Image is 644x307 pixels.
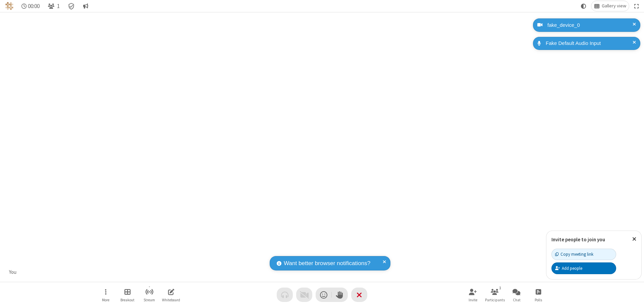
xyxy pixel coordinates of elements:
[65,1,78,11] div: Meeting details Encryption enabled
[528,285,548,304] button: Open poll
[144,298,155,302] span: Stream
[296,288,312,302] button: Video
[161,285,181,304] button: Open shared whiteboard
[45,1,62,11] button: Open participant list
[96,285,116,304] button: Open menu
[551,249,616,260] button: Copy meeting link
[555,251,593,257] div: Copy meeting link
[28,3,40,9] span: 00:00
[463,285,483,304] button: Invite participants (⌘+Shift+I)
[5,2,13,10] img: QA Selenium DO NOT DELETE OR CHANGE
[57,3,60,9] span: 1
[627,231,641,247] button: Close popover
[551,262,616,274] button: Add people
[535,298,542,302] span: Polls
[485,285,505,304] button: Open participant list
[551,236,605,243] label: Invite people to join you
[469,298,477,302] span: Invite
[316,288,332,302] button: Send a reaction
[80,1,91,11] button: Conversation
[632,1,642,11] button: Fullscreen
[578,1,589,11] button: Using system theme
[139,285,159,304] button: Start streaming
[102,298,109,302] span: More
[120,298,135,302] span: Breakout
[162,298,180,302] span: Whiteboard
[543,40,635,47] div: Fake Default Audio Input
[591,1,629,11] button: Change layout
[506,285,527,304] button: Open chat
[602,3,626,9] span: Gallery view
[513,298,521,302] span: Chat
[332,288,348,302] button: Raise hand
[284,259,370,268] span: Want better browser notifications?
[19,1,43,11] div: Timer
[7,268,19,276] div: You
[545,21,635,29] div: fake_device_0
[497,285,503,291] div: 1
[117,285,138,304] button: Manage Breakout Rooms
[485,298,505,302] span: Participants
[277,288,293,302] button: Audio problem - check your Internet connection or call by phone
[351,288,367,302] button: End or leave meeting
